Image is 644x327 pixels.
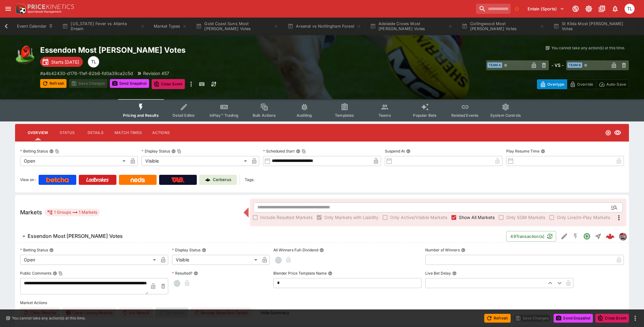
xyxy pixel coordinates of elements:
button: Refresh [40,79,67,88]
button: Auto-Save [596,79,629,89]
img: TabNZ [171,177,185,182]
button: Essendon Most [PERSON_NAME] Votes [15,230,506,243]
button: Connected to PK [570,3,581,14]
img: australian_rules.png [15,45,35,65]
div: Open [20,255,158,265]
p: Resulted? [172,271,192,276]
span: Re-Result [155,308,188,318]
p: Betting Status [20,148,48,154]
svg: Visible [614,129,621,137]
input: search [476,4,511,14]
label: Tags: [245,175,254,185]
button: Betting StatusCopy To Clipboard [49,149,54,153]
a: 6757dae1-f617-4e3e-89a6-64c14cdb96b8 [604,230,616,243]
span: Bulk Actions [253,113,276,118]
button: Notifications [609,3,621,14]
button: more [631,314,639,322]
div: 6757dae1-f617-4e3e-89a6-64c14cdb96b8 [606,232,614,241]
div: Open [20,156,128,166]
p: Copy To Clipboard [40,70,133,77]
button: Betting Status [49,248,54,252]
button: All Winners Full-Dividend [319,248,324,252]
span: Only Markets with Liability [324,214,378,221]
button: St Kilda Most [PERSON_NAME] Votes [550,18,640,35]
button: Adelaide Crows Most [PERSON_NAME] Votes [366,18,457,35]
h5: Markets [20,209,42,216]
button: Remap Selection Target [191,308,252,318]
span: Templates [335,113,354,118]
label: Market Actions [20,298,624,308]
button: 49Transaction(s) [506,231,556,242]
img: Neds [131,177,145,182]
button: Edit Detail [559,231,570,242]
button: Override [567,79,596,89]
button: Play Resume Time [541,149,545,153]
h2: Copy To Clipboard [40,45,335,55]
span: Team A [487,62,502,68]
img: Cerberus [205,177,210,182]
p: You cannot take any action(s) at this time. [12,315,86,321]
button: Arsenal vs Nottingham Forest [284,18,365,35]
div: Event type filters [118,99,526,121]
span: System Controls [490,113,521,118]
button: Display StatusCopy To Clipboard [171,149,176,153]
svg: Open [583,233,591,240]
button: Copy To Clipboard [177,149,181,153]
button: Blender Price Template Name [328,271,332,276]
button: Copy To Clipboard [55,149,59,153]
button: Gold Coast Suns Most [PERSON_NAME] Votes [192,18,282,35]
button: Refresh [484,314,511,323]
p: Override [577,81,593,88]
span: InPlay™ Trading [210,113,239,118]
span: Teams [378,113,391,118]
span: Only SGM Markets [506,214,545,221]
p: Starts [DATE] [51,59,79,65]
img: PriceKinetics Logo [14,3,26,15]
button: Resulted? [194,271,198,276]
span: Detail Editor [173,113,195,118]
p: Play Resume Time [506,148,539,154]
img: Sportsbook Management [28,10,62,13]
p: Cerberus [213,177,231,183]
button: [US_STATE] Fever vs Atlanta Dream [58,18,149,35]
button: Clear Results [20,308,60,318]
img: logo-cerberus--red.svg [606,232,614,241]
p: Number of Winners [425,247,460,253]
p: Blender Price Template Name [273,271,327,276]
div: 1 Groups 1 Markets [47,209,97,216]
a: Cerberus [199,175,237,185]
button: Overview [23,125,53,140]
p: All Winners Full-Dividend [273,247,318,253]
div: Start From [537,79,629,89]
span: Pricing and Results [123,113,159,118]
button: Event Calendar [13,18,57,35]
button: open drawer [3,3,14,14]
button: Copy To Clipboard [302,149,306,153]
button: Trent Lewis [623,2,636,16]
img: PriceKinetics [28,4,74,9]
span: Show All Markets [459,214,495,221]
span: Team B [567,62,582,68]
button: Scheduled StartCopy To Clipboard [296,149,300,153]
img: pricekinetics [619,233,626,240]
button: Documentation [596,3,608,14]
p: Betting Status [20,247,48,253]
button: Open [609,202,620,213]
label: View on : [20,175,36,185]
button: Clear Losing Results [62,308,116,318]
button: Number of Winners [461,248,465,252]
p: Scheduled Start [263,148,295,154]
button: Status [53,125,81,140]
button: Suspend At [406,149,411,153]
button: Select Tenant [524,4,568,14]
p: Public Comments [20,271,51,276]
span: Popular Bets [413,113,437,118]
button: Details [81,125,110,140]
p: Live Bet Delay [425,271,451,276]
button: Match Times [110,125,147,140]
p: Display Status [172,247,201,253]
span: Auditing [297,113,312,118]
button: Close Event [595,314,629,323]
button: Public CommentsCopy To Clipboard [53,271,57,276]
p: Revision 457 [143,70,169,77]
